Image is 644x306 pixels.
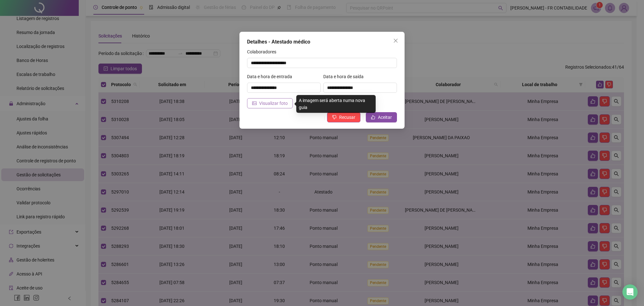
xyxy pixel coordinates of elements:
[339,114,355,121] span: Recusar
[332,115,337,119] span: dislike
[247,38,397,46] div: Detalhes - Atestado médico
[323,73,368,80] label: Data e hora de saída
[622,284,638,300] div: Open Intercom Messenger
[259,100,288,107] span: Visualizar foto
[252,101,257,105] span: picture
[366,112,397,122] button: Aceitar
[393,38,398,43] span: close
[247,48,280,55] label: Colaboradores
[247,98,293,108] button: Visualizar foto
[378,114,392,121] span: Aceitar
[247,73,296,80] label: Data e hora de entrada
[327,112,360,122] button: Recusar
[391,36,401,46] button: Close
[371,115,375,119] span: like
[296,95,376,113] div: A imagem será aberta numa nova guia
